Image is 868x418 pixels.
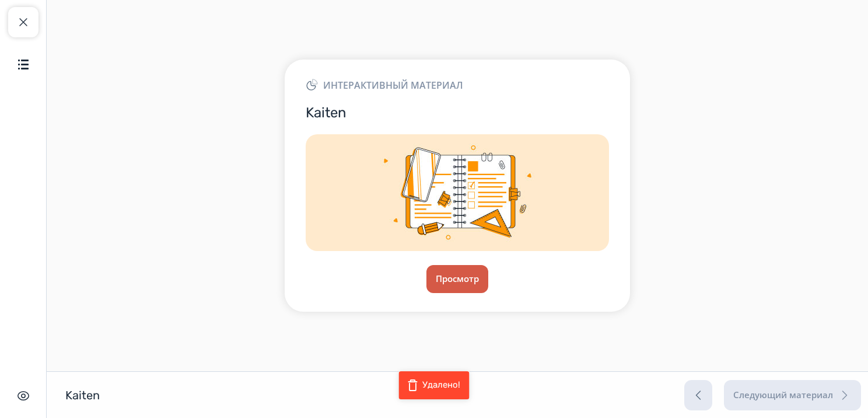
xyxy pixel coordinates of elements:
[65,388,100,403] h1: Kaiten
[426,265,488,293] button: Просмотр
[422,379,460,391] div: Удалено!
[306,134,609,251] img: Img
[306,78,609,92] div: Интерактивный материал
[16,57,30,71] img: Содержание
[16,389,30,403] img: Скрыть интерфейс
[306,104,609,122] h3: Kaiten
